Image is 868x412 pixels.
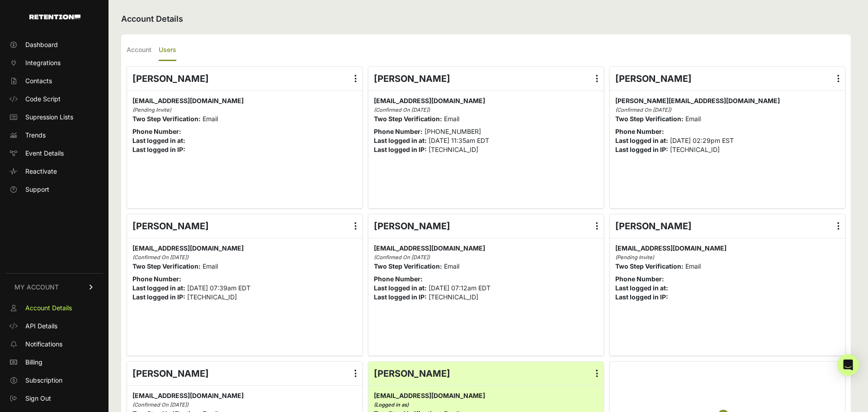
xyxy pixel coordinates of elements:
[615,107,671,113] i: (Confirmed On [DATE])
[429,146,478,153] span: [TECHNICAL_ID]
[132,262,201,270] strong: Two Step Verification:
[132,97,244,104] span: [EMAIL_ADDRESS][DOMAIN_NAME]
[5,164,103,179] a: Reactivate
[374,244,485,252] span: [EMAIL_ADDRESS][DOMAIN_NAME]
[25,58,61,67] span: Integrations
[670,137,734,144] span: [DATE] 02:29pm EST
[5,56,103,70] a: Integrations
[615,244,726,252] span: [EMAIL_ADDRESS][DOMAIN_NAME]
[25,149,64,158] span: Event Details
[132,402,189,408] i: (Confirmed On [DATE])
[610,67,845,90] div: [PERSON_NAME]
[132,137,185,144] strong: Last logged in at:
[5,146,103,161] a: Event Details
[132,128,181,135] strong: Phone Number:
[29,14,80,19] img: Retention.com
[132,244,244,252] span: [EMAIL_ADDRESS][DOMAIN_NAME]
[132,254,189,260] i: (Confirmed On [DATE])
[5,38,103,52] a: Dashboard
[25,40,58,49] span: Dashboard
[203,262,218,270] span: Email
[374,262,442,270] strong: Two Step Verification:
[25,167,57,176] span: Reactivate
[132,115,201,123] strong: Two Step Verification:
[374,392,485,399] span: [EMAIL_ADDRESS][DOMAIN_NAME]
[368,214,604,238] div: [PERSON_NAME]
[25,113,73,122] span: Supression Lists
[444,262,459,270] span: Email
[374,115,442,123] strong: Two Step Verification:
[429,137,489,144] span: [DATE] 11:35am EDT
[25,185,49,194] span: Support
[374,107,430,113] i: (Confirmed On [DATE])
[615,262,684,270] strong: Two Step Verification:
[429,284,491,292] span: [DATE] 07:12am EDT
[5,355,103,369] a: Billing
[374,284,427,292] strong: Last logged in at:
[127,362,362,385] div: [PERSON_NAME]
[25,340,62,349] span: Notifications
[615,97,780,104] span: [PERSON_NAME][EMAIL_ADDRESS][DOMAIN_NAME]
[615,146,668,153] strong: Last logged in IP:
[5,301,103,315] a: Account Details
[374,97,485,104] span: [EMAIL_ADDRESS][DOMAIN_NAME]
[132,293,185,301] strong: Last logged in IP:
[615,115,684,123] strong: Two Step Verification:
[615,293,668,301] strong: Last logged in IP:
[5,182,103,197] a: Support
[685,262,701,270] span: Email
[127,67,362,90] div: [PERSON_NAME]
[25,76,52,85] span: Contacts
[132,146,185,153] strong: Last logged in IP:
[374,146,427,153] strong: Last logged in IP:
[615,137,668,144] strong: Last logged in at:
[187,284,250,292] span: [DATE] 07:39am EDT
[127,40,151,61] label: Account
[25,303,72,313] span: Account Details
[25,131,46,140] span: Trends
[25,322,57,331] span: API Details
[187,293,237,301] span: [TECHNICAL_ID]
[444,115,459,123] span: Email
[670,146,720,153] span: [TECHNICAL_ID]
[615,254,654,260] i: (Pending Invite)
[374,402,409,408] i: (Logged in as)
[368,362,604,385] div: [PERSON_NAME]
[837,354,859,376] div: Open Intercom Messenger
[5,74,103,88] a: Contacts
[159,40,176,61] label: Users
[25,358,42,367] span: Billing
[5,391,103,406] a: Sign Out
[25,376,62,385] span: Subscription
[425,128,481,135] span: [PHONE_NUMBER]
[132,284,185,292] strong: Last logged in at:
[5,110,103,124] a: Supression Lists
[5,128,103,142] a: Trends
[5,337,103,351] a: Notifications
[615,128,664,135] strong: Phone Number:
[132,392,244,399] span: [EMAIL_ADDRESS][DOMAIN_NAME]
[5,373,103,388] a: Subscription
[25,394,51,403] span: Sign Out
[14,283,59,292] span: MY ACCOUNT
[5,92,103,106] a: Code Script
[374,137,427,144] strong: Last logged in at:
[610,214,845,238] div: [PERSON_NAME]
[127,214,362,238] div: [PERSON_NAME]
[429,293,478,301] span: [TECHNICAL_ID]
[615,275,664,283] strong: Phone Number:
[374,254,430,260] i: (Confirmed On [DATE])
[132,107,171,113] i: (Pending Invite)
[685,115,701,123] span: Email
[203,115,218,123] span: Email
[121,13,851,25] h2: Account Details
[25,95,61,104] span: Code Script
[5,273,103,301] a: MY ACCOUNT
[374,293,427,301] strong: Last logged in IP:
[374,128,423,135] strong: Phone Number:
[615,284,668,292] strong: Last logged in at:
[374,275,423,283] strong: Phone Number:
[5,319,103,333] a: API Details
[132,275,181,283] strong: Phone Number:
[368,67,604,90] div: [PERSON_NAME]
